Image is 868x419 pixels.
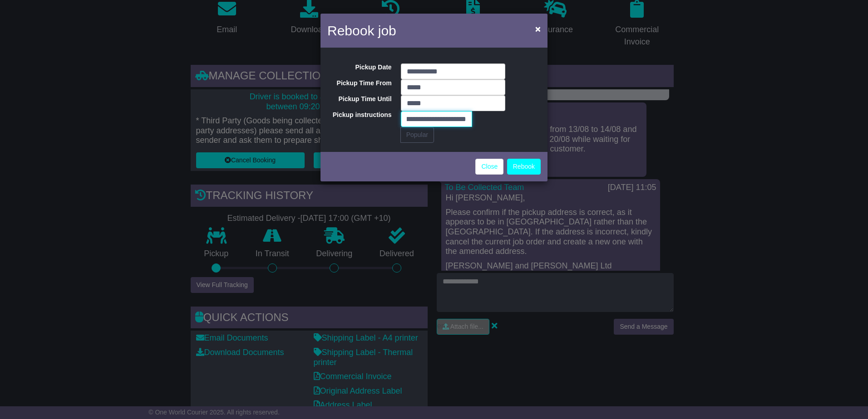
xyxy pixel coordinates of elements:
[321,111,396,119] label: Pickup instructions
[327,20,396,41] h4: Rebook job
[321,95,396,103] label: Pickup Time Until
[400,127,434,143] button: Popular
[321,79,396,87] label: Pickup Time From
[475,159,503,175] a: Close
[507,159,541,175] button: Rebook
[535,24,541,34] span: ×
[531,19,545,38] button: Close
[321,63,396,71] label: Pickup Date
